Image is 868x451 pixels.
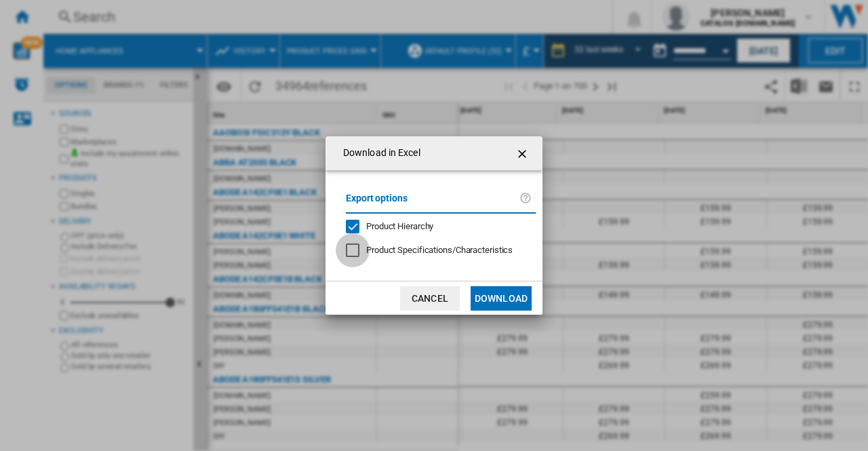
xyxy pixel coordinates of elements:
label: Export options [346,191,519,216]
button: getI18NText('BUTTONS.CLOSE_DIALOG') [510,140,537,167]
h4: Download in Excel [336,146,420,160]
ng-md-icon: getI18NText('BUTTONS.CLOSE_DIALOG') [515,146,532,162]
span: Product Specifications/Characteristics [366,245,513,255]
md-checkbox: Product Hierarchy [346,220,525,233]
div: Only applies to Category View [366,244,513,256]
button: Download [471,286,532,311]
span: Product Hierarchy [366,221,433,231]
button: Cancel [400,286,460,311]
